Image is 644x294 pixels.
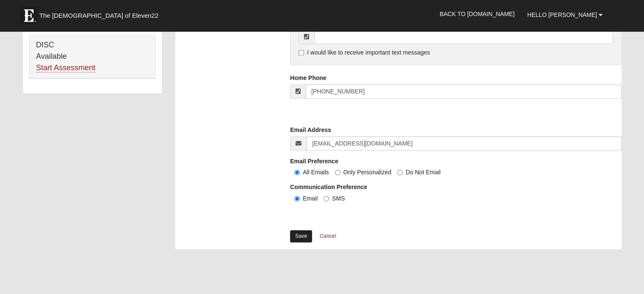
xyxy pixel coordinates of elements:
input: Do Not Email [397,170,403,175]
input: Only Personalized [335,170,340,175]
span: Email [303,195,318,202]
a: Cancel [314,230,341,243]
div: DISC Available [30,35,155,78]
a: The [DEMOGRAPHIC_DATA] of Eleven22 [16,3,185,24]
label: Email Preference [290,157,338,165]
label: Email Address [290,126,331,134]
span: I would like to receive important text messages [307,49,430,56]
input: SMS [323,196,329,201]
a: Hello [PERSON_NAME] [521,4,609,25]
input: All Emails [294,170,300,175]
span: The [DEMOGRAPHIC_DATA] of Eleven22 [39,11,158,20]
a: Start Assessment [36,63,95,72]
span: Hello [PERSON_NAME] [527,11,597,18]
label: Home Phone [290,74,326,82]
span: Do Not Email [406,169,440,176]
input: I would like to receive important text messages [299,50,304,55]
img: Eleven22 logo [20,7,37,24]
label: Communication Preference [290,183,367,191]
input: Email [294,196,300,201]
span: SMS [332,195,345,202]
span: Only Personalized [343,169,392,176]
span: All Emails [303,169,329,176]
a: Back to [DOMAIN_NAME] [433,3,521,25]
a: Save [290,230,312,242]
